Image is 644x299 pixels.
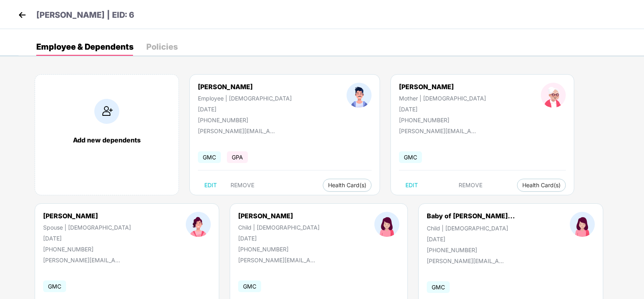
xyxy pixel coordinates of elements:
div: Spouse | [DEMOGRAPHIC_DATA] [43,224,131,231]
span: REMOVE [231,182,254,188]
div: [DATE] [427,236,515,243]
div: [PERSON_NAME][EMAIL_ADDRESS][DOMAIN_NAME] [399,128,480,134]
button: REMOVE [224,179,261,192]
span: Health Card(s) [328,183,366,187]
div: Employee | [DEMOGRAPHIC_DATA] [198,95,292,102]
div: [PERSON_NAME] [198,83,292,91]
div: [PERSON_NAME][EMAIL_ADDRESS][DOMAIN_NAME] [427,257,507,264]
div: [DATE] [198,106,292,113]
div: [PHONE_NUMBER] [399,117,486,123]
div: [PERSON_NAME] [43,212,131,220]
button: EDIT [399,179,424,192]
img: profileImage [347,83,372,108]
p: [PERSON_NAME] | EID: 6 [36,9,134,21]
div: [DATE] [43,235,131,242]
span: GPA [227,151,248,163]
span: GMC [198,151,221,163]
button: REMOVE [453,179,489,192]
div: [PHONE_NUMBER] [238,246,320,253]
div: [PERSON_NAME] [238,212,320,220]
div: [DATE] [238,235,320,242]
span: GMC [399,151,422,163]
div: Child | [DEMOGRAPHIC_DATA] [427,225,515,232]
div: Policies [146,43,178,51]
span: GMC [427,281,450,293]
div: [PERSON_NAME][EMAIL_ADDRESS][DOMAIN_NAME] [43,257,124,263]
span: GMC [238,280,261,292]
img: addIcon [94,99,119,124]
div: [PHONE_NUMBER] [198,117,292,123]
span: EDIT [204,182,217,188]
div: [PHONE_NUMBER] [427,247,515,253]
div: Mother | [DEMOGRAPHIC_DATA] [399,95,486,102]
img: profileImage [541,83,566,108]
img: profileImage [186,212,211,237]
div: [PERSON_NAME][EMAIL_ADDRESS][DOMAIN_NAME] [198,128,278,134]
div: Child | [DEMOGRAPHIC_DATA] [238,224,320,231]
img: profileImage [570,212,595,237]
img: back [16,9,28,21]
div: Employee & Dependents [36,43,133,51]
span: GMC [43,280,66,292]
button: EDIT [198,179,223,192]
div: [DATE] [399,106,486,113]
div: [PHONE_NUMBER] [43,246,131,253]
img: profileImage [374,212,399,237]
button: Health Card(s) [323,179,372,192]
div: Baby of [PERSON_NAME]... [427,212,515,220]
span: REMOVE [459,182,483,188]
div: [PERSON_NAME] [399,83,486,91]
button: Health Card(s) [517,179,566,192]
span: EDIT [405,182,418,188]
div: [PERSON_NAME][EMAIL_ADDRESS][DOMAIN_NAME] [238,257,319,263]
div: Add new dependents [43,136,170,144]
span: Health Card(s) [522,183,561,187]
